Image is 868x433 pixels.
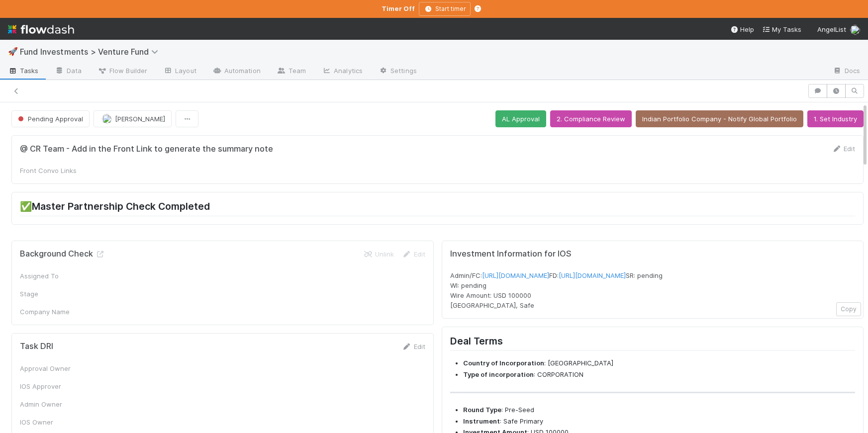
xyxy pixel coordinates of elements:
[90,64,155,80] a: Flow Builder
[97,66,147,76] span: Flow Builder
[155,64,204,80] a: Layout
[115,115,165,123] span: [PERSON_NAME]
[762,24,801,34] a: My Tasks
[832,145,855,153] a: Edit
[450,249,856,259] h5: Investment Information for IOS
[94,110,172,127] button: [PERSON_NAME]
[20,47,163,57] span: Fund Investments > Venture Fund
[463,405,856,415] li: : Pre-Seed
[807,110,864,127] button: 1. Set Industry
[102,114,112,124] img: avatar_0a9e60f7-03da-485c-bb15-a40c44fcec20.png
[463,417,500,425] strong: Instrument
[482,271,549,279] a: [URL][DOMAIN_NAME]
[20,166,95,175] div: Front Convo Links
[11,110,90,127] button: Pending Approval
[450,335,856,350] h2: Deal Terms
[463,417,856,427] li: : Safe Primary
[269,64,314,80] a: Team
[836,302,861,316] button: Copy
[16,115,83,123] span: Pending Approval
[47,64,90,80] a: Data
[463,370,856,380] li: : CORPORATION
[8,21,74,38] img: logo-inverted-e16ddd16eac7371096b0.svg
[382,4,415,12] strong: Timer Off
[314,64,371,80] a: Analytics
[402,343,425,350] a: Edit
[20,381,169,391] div: IOS Approver
[20,307,169,317] div: Company Name
[463,406,501,414] strong: Round Type
[559,271,626,279] a: [URL][DOMAIN_NAME]
[20,342,53,351] h5: Task DRI
[450,271,663,309] span: Admin/FC: FD: SR: pending WI: pending Wire Amount: USD 100000 [GEOGRAPHIC_DATA], Safe
[463,359,544,367] strong: Country of Incorporation
[495,110,546,127] button: AL Approval
[419,2,471,16] button: Start timer
[20,144,273,154] h5: @ CR Team - Add in the Front Link to generate the summary note
[204,64,269,80] a: Automation
[8,66,39,76] span: Tasks
[402,250,425,258] a: Edit
[817,25,846,33] span: AngelList
[463,358,856,368] li: : [GEOGRAPHIC_DATA]
[850,25,860,35] img: avatar_501ac9d6-9fa6-4fe9-975e-1fd988f7bdb1.png
[20,399,169,409] div: Admin Owner
[20,200,855,216] h2: ✅Master Partnership Check Completed
[20,417,169,427] div: IOS Owner
[825,64,868,80] a: Docs
[20,289,169,299] div: Stage
[20,363,169,373] div: Approval Owner
[371,64,425,80] a: Settings
[20,249,105,259] h5: Background Check
[363,250,394,258] a: Unlink
[762,25,801,33] span: My Tasks
[636,110,803,127] button: Indian Portfolio Company - Notify Global Portfolio
[8,47,18,56] span: 🚀
[550,110,632,127] button: 2. Compliance Review
[20,271,169,281] div: Assigned To
[463,370,534,378] strong: Type of incorporation
[730,24,754,34] div: Help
